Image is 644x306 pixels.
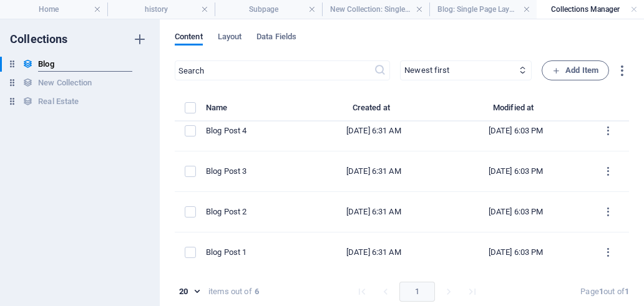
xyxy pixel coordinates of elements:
strong: 1 [625,287,629,296]
div: [DATE] 6:03 PM [455,206,577,218]
div: [DATE] 6:31 AM [313,206,435,218]
h4: New Collection: Single Page Layout [322,2,429,16]
span: Add Item [552,63,598,78]
i: Create new collection [132,32,147,47]
div: Page out of [580,286,629,297]
div: [DATE] 6:03 PM [455,247,577,258]
th: Name [206,100,303,122]
div: Blog Post 2 [206,206,293,218]
strong: 1 [599,287,603,296]
h6: Collections [10,32,68,47]
div: Blog Post 1 [206,247,293,258]
h4: history [107,2,215,16]
span: Content [175,29,203,47]
h6: New Collection [38,75,92,90]
h6: Real Estate [38,94,79,109]
table: items list [175,9,629,273]
strong: 6 [255,286,259,297]
div: [DATE] 6:03 PM [455,166,577,177]
h4: Subpage [215,2,322,16]
span: Layout [218,29,242,47]
div: 20 [175,286,203,297]
button: Add Item [542,60,609,80]
div: items out of [208,286,252,297]
button: page 1 [399,282,435,302]
div: [DATE] 6:03 PM [455,125,577,136]
div: Blog Post 3 [206,166,293,177]
div: [DATE] 6:31 AM [313,125,435,136]
h4: Collections Manager [537,2,644,16]
h4: Blog: Single Page Layout [429,2,537,16]
div: Blog Post 4 [206,125,293,136]
input: Search [175,60,374,80]
div: [DATE] 6:31 AM [313,247,435,258]
th: Created at [303,100,445,122]
div: [DATE] 6:31 AM [313,166,435,177]
nav: pagination navigation [350,282,484,302]
span: Data Fields [256,29,296,47]
th: Modified at [445,100,587,122]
